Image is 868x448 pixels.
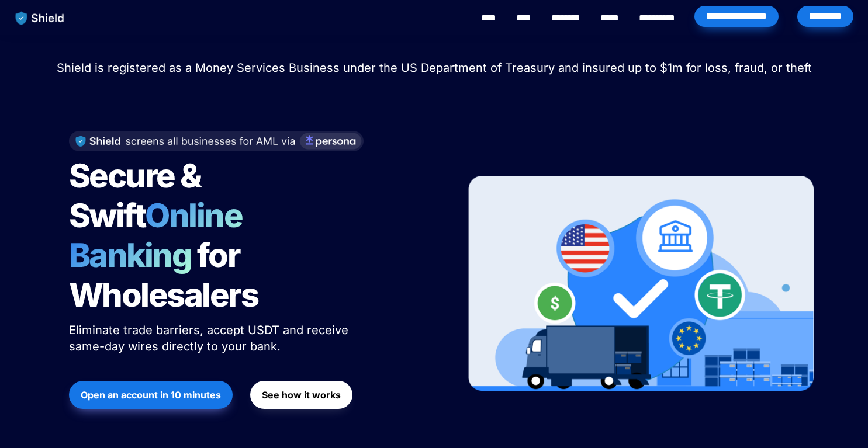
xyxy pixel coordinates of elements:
a: See how it works [250,375,352,415]
strong: See how it works [262,389,341,401]
img: website logo [10,6,70,30]
span: Shield is registered as a Money Services Business under the US Department of Treasury and insured... [57,61,812,75]
span: Online Banking [69,196,254,275]
span: Eliminate trade barriers, accept USDT and receive same-day wires directly to your bank. [69,323,352,353]
span: Secure & Swift [69,156,207,235]
button: Open an account in 10 minutes [69,381,233,409]
button: See how it works [250,381,352,409]
strong: Open an account in 10 minutes [81,389,221,401]
a: Open an account in 10 minutes [69,375,233,415]
span: for Wholesalers [69,235,258,315]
